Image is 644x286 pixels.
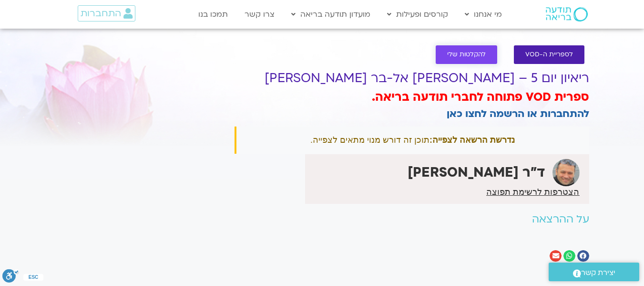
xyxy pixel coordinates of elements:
h3: ספרית VOD פתוחה לחברי תודעה בריאה. [235,89,589,106]
strong: נדרשת הרשאה לצפייה: [429,135,515,145]
a: מועדון תודעה בריאה [286,5,375,23]
h1: ריאיון יום 5 – [PERSON_NAME] אל-בר [PERSON_NAME] [235,71,589,85]
h2: על ההרצאה [235,213,589,225]
strong: ד"ר [PERSON_NAME] [408,163,545,181]
span: להקלטות שלי [447,51,486,58]
a: להתחברות או הרשמה לחצו כאן [447,107,589,121]
a: תמכו בנו [194,5,233,23]
img: ד"ר אסף סטי אל בר [552,159,580,186]
span: לספריית ה-VOD [525,51,573,58]
div: שיתוף ב facebook [577,250,589,262]
a: לספריית ה-VOD [514,45,584,64]
a: הצטרפות לרשימת תפוצה [486,188,579,196]
a: צרו קשר [240,5,279,23]
img: תודעה בריאה [546,7,588,21]
span: התחברות [81,8,121,19]
a: יצירת קשר [549,263,639,281]
div: שיתוף ב email [550,250,562,262]
a: מי אנחנו [460,5,507,23]
a: קורסים ופעילות [382,5,453,23]
div: שיתוף ב whatsapp [563,250,575,262]
span: יצירת קשר [581,266,615,279]
div: תוכן זה דורש מנוי מתאים לצפייה. [235,127,589,154]
a: התחברות [78,5,135,21]
a: להקלטות שלי [436,45,497,64]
